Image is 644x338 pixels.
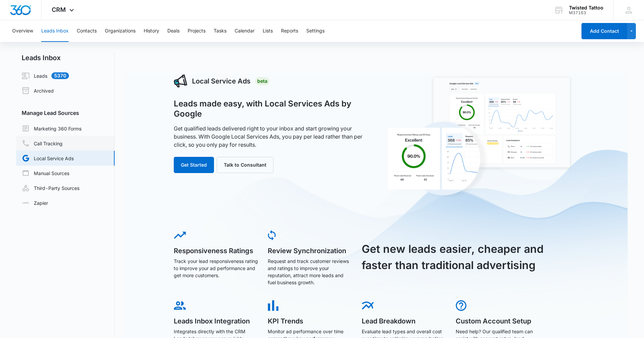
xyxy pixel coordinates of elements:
a: Archived [22,87,54,95]
button: Lists [263,20,273,42]
h3: Get new leads easier, cheaper and faster than traditional advertising [362,241,552,273]
button: Projects [188,20,206,42]
a: Call Tracking [22,139,63,147]
h5: Leads Inbox Integration [174,318,258,324]
a: Third-Party Sources [22,184,79,192]
h3: Manage Lead Sources [16,109,115,117]
button: Tasks [214,20,226,42]
h5: Lead Breakdown [362,318,446,324]
h5: Responsiveness Ratings [174,247,258,254]
div: Beta [255,77,269,85]
button: History [144,20,159,42]
h1: Leads made easy, with Local Services Ads by Google [174,99,369,119]
button: Leads Inbox [41,20,69,42]
button: Settings [306,20,325,42]
button: Talk to Consultant [217,157,273,173]
span: CRM [52,6,66,13]
a: Leads5370 [22,72,69,80]
button: Organizations [105,20,136,42]
button: Calendar [235,20,255,42]
button: Deals [167,20,180,42]
h5: KPI Trends [268,318,352,324]
button: Get Started [174,157,214,173]
div: account id [569,10,603,15]
button: Contacts [77,20,97,42]
div: account name [569,5,603,10]
h2: Leads Inbox [16,53,115,63]
button: Add Contact [581,23,627,39]
p: Track your lead responsiveness rating to improve your ad performance and get more customers. [174,258,258,279]
h3: Local Service Ads [192,76,251,86]
a: Zapier [22,199,48,207]
button: Reports [281,20,298,42]
a: Local Service Ads [22,154,74,162]
p: Request and track customer reviews and ratings to improve your reputation, attract more leads and... [268,258,352,286]
h5: Review Synchronization [268,247,352,254]
a: Marketing 360 Forms [22,124,81,132]
h5: Custom Account Setup [456,318,540,324]
a: Manual Sources [22,169,69,177]
p: Get qualified leads delivered right to your inbox and start growing your business. With Google Lo... [174,124,369,149]
button: Overview [12,20,33,42]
